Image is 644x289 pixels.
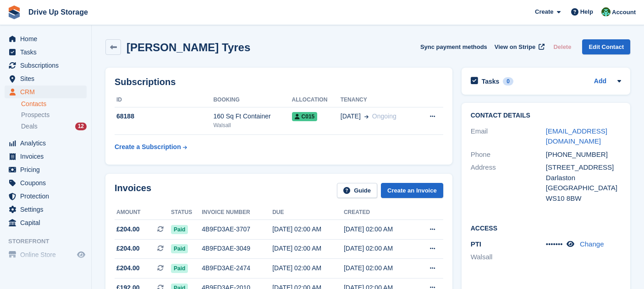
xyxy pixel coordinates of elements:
[612,8,636,17] span: Account
[213,121,292,129] div: Walsall
[115,93,213,107] th: ID
[535,7,553,16] span: Create
[546,183,621,193] div: [GEOGRAPHIC_DATA]
[20,203,75,216] span: Settings
[471,252,546,262] li: Walsall
[21,122,87,131] a: Deals 12
[5,86,87,98] a: menu
[5,46,87,59] a: menu
[115,142,181,152] div: Create a Subscription
[20,72,75,85] span: Sites
[5,32,87,45] a: menu
[171,244,188,253] span: Paid
[341,112,361,121] span: [DATE]
[20,177,75,189] span: Coupons
[213,93,292,107] th: Booking
[471,162,546,203] div: Address
[171,225,188,234] span: Paid
[116,263,140,273] span: £204.00
[601,7,611,16] img: Camille
[546,150,621,160] div: [PHONE_NUMBER]
[5,190,87,203] a: menu
[202,225,272,234] div: 4B9FD3AE-3707
[5,150,87,163] a: menu
[127,41,250,54] h2: [PERSON_NAME] Tyres
[292,112,318,121] span: C015
[20,248,75,261] span: Online Store
[20,86,75,98] span: CRM
[550,39,575,54] button: Delete
[272,263,344,273] div: [DATE] 02:00 AM
[21,122,38,131] span: Deals
[171,264,188,273] span: Paid
[21,110,87,120] a: Prospects
[582,39,630,54] a: Edit Contact
[546,162,621,173] div: [STREET_ADDRESS]
[202,205,272,220] th: Invoice number
[272,225,344,234] div: [DATE] 02:00 AM
[115,205,171,220] th: Amount
[25,5,92,20] a: Drive Up Storage
[495,43,535,52] span: View on Stripe
[420,39,487,54] button: Sync payment methods
[5,59,87,72] a: menu
[272,244,344,253] div: [DATE] 02:00 AM
[341,93,417,107] th: Tenancy
[20,137,75,150] span: Analytics
[580,240,604,248] a: Change
[5,137,87,150] a: menu
[115,183,151,198] h2: Invoices
[171,205,202,220] th: Status
[471,240,481,248] span: PTI
[20,216,75,229] span: Capital
[5,163,87,176] a: menu
[546,193,621,204] div: WS10 8BW
[546,240,563,248] span: •••••••
[7,5,21,19] img: stora-icon-8386f47178a22dfd0bd8f6a31ec36ba5ce8667c1dd55bd0f319d3a0aa187defe.svg
[471,126,546,147] div: Email
[503,77,513,86] div: 0
[75,123,87,130] div: 12
[76,249,87,260] a: Preview store
[372,112,396,120] span: Ongoing
[21,100,87,108] a: Contacts
[213,112,292,121] div: 160 Sq Ft Container
[21,111,50,119] span: Prospects
[381,183,443,198] a: Create an Invoice
[594,76,606,87] a: Add
[115,112,213,121] div: 68188
[546,127,607,145] a: [EMAIL_ADDRESS][DOMAIN_NAME]
[115,77,443,87] h2: Subscriptions
[5,203,87,216] a: menu
[337,183,377,198] a: Guide
[20,59,75,72] span: Subscriptions
[20,32,75,45] span: Home
[344,205,415,220] th: Created
[20,150,75,163] span: Invoices
[5,248,87,261] a: menu
[202,244,272,253] div: 4B9FD3AE-3049
[5,177,87,189] a: menu
[482,77,500,86] h2: Tasks
[344,263,415,273] div: [DATE] 02:00 AM
[471,150,546,160] div: Phone
[344,244,415,253] div: [DATE] 02:00 AM
[8,237,91,246] span: Storefront
[491,39,546,54] a: View on Stripe
[116,225,140,234] span: £204.00
[115,139,187,155] a: Create a Subscription
[580,7,593,16] span: Help
[202,263,272,273] div: 4B9FD3AE-2474
[292,93,341,107] th: Allocation
[471,112,621,119] h2: Contact Details
[272,205,344,220] th: Due
[20,46,75,59] span: Tasks
[20,163,75,176] span: Pricing
[471,223,621,232] h2: Access
[116,244,140,253] span: £204.00
[5,72,87,85] a: menu
[546,173,621,183] div: Darlaston
[344,225,415,234] div: [DATE] 02:00 AM
[20,190,75,203] span: Protection
[5,216,87,229] a: menu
